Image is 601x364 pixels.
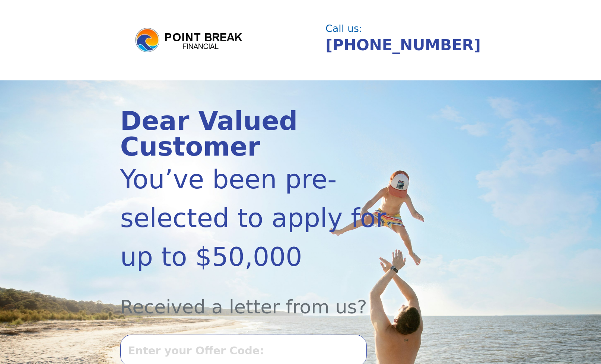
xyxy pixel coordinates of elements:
div: You’ve been pre-selected to apply for up to $50,000 [120,160,427,276]
img: logo.png [134,27,246,54]
div: Call us: [325,24,476,33]
div: Dear Valued Customer [120,108,427,160]
div: Received a letter from us? [120,276,427,321]
a: [PHONE_NUMBER] [325,36,481,54]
